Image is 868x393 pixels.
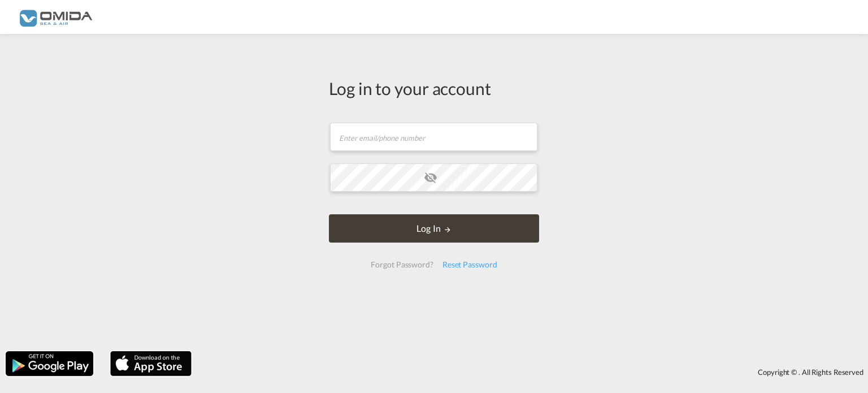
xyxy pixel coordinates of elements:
img: 459c566038e111ed959c4fc4f0a4b274.png [17,5,93,30]
div: Forgot Password? [366,254,437,275]
div: Reset Password [438,254,502,275]
input: Enter email/phone number [330,123,537,151]
img: apple.png [109,350,193,377]
div: Log in to your account [329,76,539,100]
div: Copyright © . All Rights Reserved [197,362,868,382]
md-icon: icon-eye-off [424,171,437,184]
button: LOGIN [329,214,539,243]
img: google.png [5,350,94,377]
